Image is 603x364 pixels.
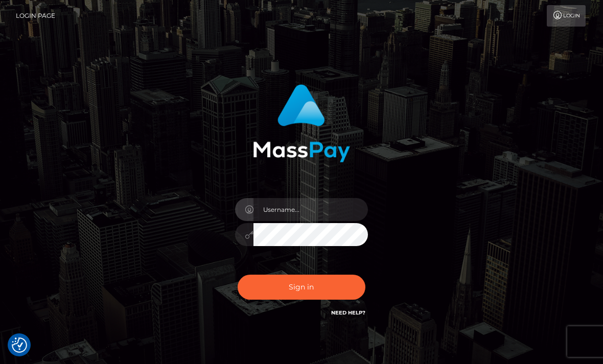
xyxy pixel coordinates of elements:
[12,337,27,353] button: Consent Preferences
[238,275,365,300] button: Sign in
[253,84,350,162] img: MassPay Login
[253,198,368,221] input: Username...
[331,309,365,316] a: Need Help?
[16,5,55,27] a: Login Page
[12,337,27,353] img: Revisit consent button
[547,5,586,27] a: Login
